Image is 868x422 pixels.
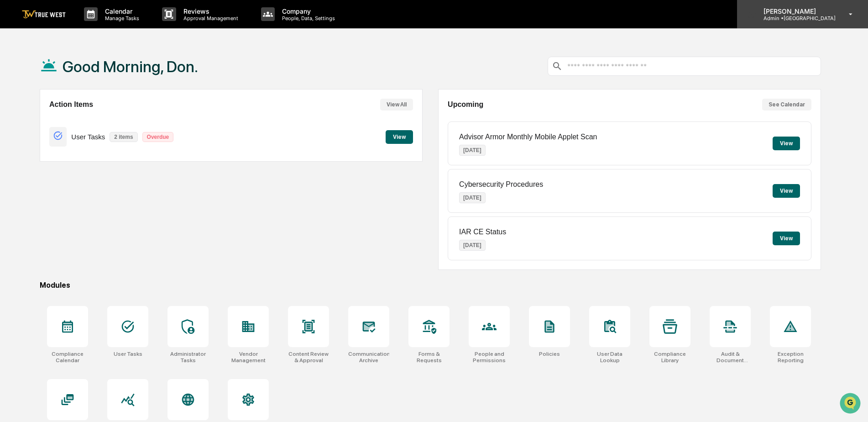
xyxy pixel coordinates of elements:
[9,116,16,123] div: 🖐️
[40,281,821,290] div: Modules
[459,228,506,236] p: IAR CE Status
[64,154,110,162] a: Powered byPylon
[469,351,510,364] div: People and Permissions
[839,392,863,417] iframe: Open customer support
[176,7,243,15] p: Reviews
[589,351,630,364] div: User Data Lookup
[762,99,811,111] button: See Calendar
[773,232,800,245] button: View
[386,132,413,141] a: View
[71,133,105,141] p: User Tasks
[5,111,63,128] a: 🖐️Preclearance
[459,192,486,203] p: [DATE]
[167,351,209,364] div: Administrator Tasks
[63,111,117,128] a: 🗄️Attestations
[459,145,486,156] p: [DATE]
[228,351,269,364] div: Vendor Management
[539,351,560,357] div: Policies
[288,351,329,364] div: Content Review & Approval
[9,133,16,141] div: 🔎
[770,351,811,364] div: Exception Reporting
[49,100,93,109] h2: Action Items
[756,7,836,15] p: [PERSON_NAME]
[18,115,59,124] span: Preclearance
[91,155,110,162] span: Pylon
[408,351,450,364] div: Forms & Requests
[773,184,800,198] button: View
[380,99,413,111] button: View All
[66,116,73,123] div: 🗄️
[386,130,413,144] button: View
[98,15,144,21] p: Manage Tasks
[47,351,88,364] div: Compliance Calendar
[155,73,166,84] button: Start new chat
[459,133,597,141] p: Advisor Armor Monthly Mobile Applet Scan
[176,15,243,21] p: Approval Management
[459,180,543,189] p: Cybersecurity Procedures
[18,132,58,142] span: Data Lookup
[275,15,340,21] p: People, Data, Settings
[31,70,150,79] div: Start new chat
[31,79,115,86] div: We're available if you need us!
[348,351,389,364] div: Communications Archive
[9,19,166,34] p: How can we help?
[9,70,26,86] img: 1746055101610-c473b297-6a78-478c-a979-82029cc54cd1
[5,129,61,145] a: 🔎Data Lookup
[22,10,66,19] img: logo
[710,351,751,364] div: Audit & Document Logs
[110,132,137,142] p: 2 items
[459,240,486,251] p: [DATE]
[773,137,800,150] button: View
[756,15,836,21] p: Admin • [GEOGRAPHIC_DATA]
[63,58,198,76] h1: Good Morning, Don.
[114,351,142,357] div: User Tasks
[98,7,144,15] p: Calendar
[75,115,113,124] span: Attestations
[448,100,483,109] h2: Upcoming
[649,351,690,364] div: Compliance Library
[142,132,174,142] p: Overdue
[275,7,340,15] p: Company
